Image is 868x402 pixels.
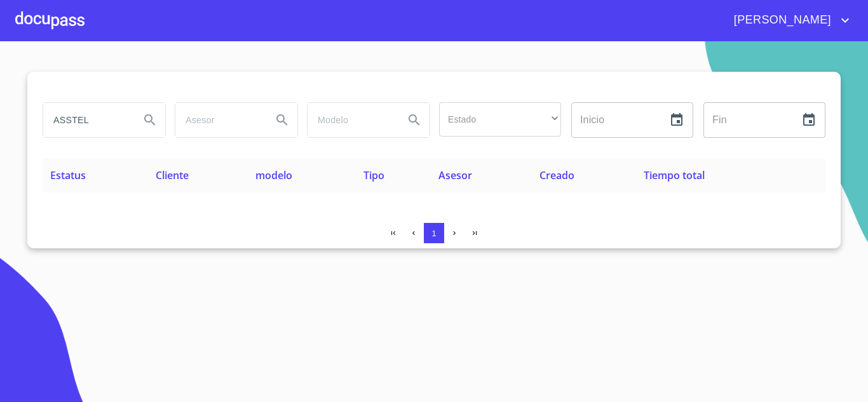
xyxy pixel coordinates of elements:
[539,168,574,182] span: Creado
[43,103,130,137] input: search
[156,168,189,182] span: Cliente
[439,102,561,137] div: ​
[267,105,297,135] button: Search
[308,103,394,137] input: search
[424,223,444,243] button: 1
[399,105,430,135] button: Search
[724,10,853,30] button: account of current user
[50,168,86,182] span: Estatus
[644,168,705,182] span: Tiempo total
[724,10,837,30] span: [PERSON_NAME]
[175,103,262,137] input: search
[255,168,292,182] span: modelo
[438,168,472,182] span: Asesor
[135,105,165,135] button: Search
[363,168,384,182] span: Tipo
[431,229,436,238] span: 1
